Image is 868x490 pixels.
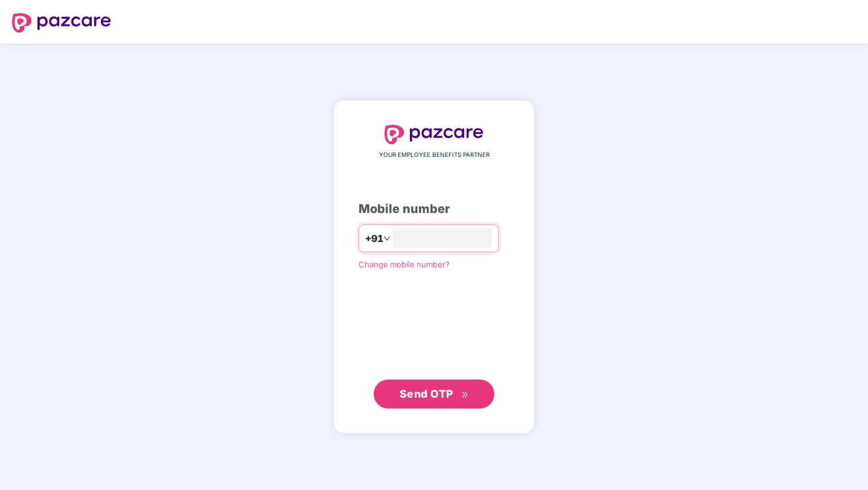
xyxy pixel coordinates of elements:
[461,391,469,399] span: double-right
[383,235,391,242] span: down
[400,387,453,400] span: Send OTP
[379,150,490,160] span: YOUR EMPLOYEE BENEFITS PARTNER
[359,259,450,269] a: Change mobile number?
[12,13,111,33] img: logo
[359,200,509,218] div: Mobile number
[385,125,483,144] img: logo
[374,380,494,409] button: Send OTPdouble-right
[365,231,383,246] span: +91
